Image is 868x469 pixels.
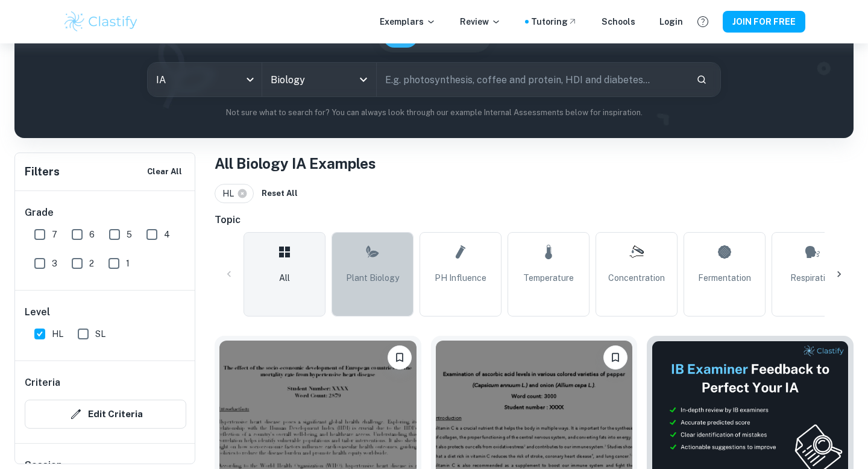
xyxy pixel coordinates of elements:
[89,228,95,241] span: 6
[659,15,683,28] a: Login
[603,345,627,370] button: Please log in to bookmark exemplars
[89,257,94,270] span: 2
[144,163,185,181] button: Clear All
[52,228,57,241] span: 7
[279,271,290,285] span: All
[388,345,412,370] button: Please log in to bookmark exemplars
[215,184,254,203] div: HL
[52,327,63,341] span: HL
[523,271,574,285] span: Temperature
[164,228,170,241] span: 4
[355,71,372,88] button: Open
[602,15,635,28] a: Schools
[25,305,186,319] h6: Level
[25,163,60,180] h6: Filters
[380,15,436,28] p: Exemplars
[691,69,712,90] button: Search
[25,376,60,390] h6: Criteria
[95,327,105,341] span: SL
[435,271,486,285] span: pH Influence
[127,228,132,241] span: 5
[723,11,805,33] button: JOIN FOR FREE
[126,257,130,270] span: 1
[25,400,186,429] button: Edit Criteria
[531,15,577,28] a: Tutoring
[222,187,239,200] span: HL
[377,63,687,96] input: E.g. photosynthesis, coffee and protein, HDI and diabetes...
[25,206,186,220] h6: Grade
[698,271,751,285] span: Fermentation
[346,271,399,285] span: Plant Biology
[63,10,139,34] img: Clastify logo
[608,271,665,285] span: Concentration
[259,184,301,203] button: Reset All
[460,15,501,28] p: Review
[215,153,854,174] h1: All Biology IA Examples
[148,63,262,96] div: IA
[790,271,835,285] span: Respiration
[693,11,713,32] button: Help and Feedback
[24,107,844,119] p: Not sure what to search for? You can always look through our example Internal Assessments below f...
[215,213,854,227] h6: Topic
[52,257,57,270] span: 3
